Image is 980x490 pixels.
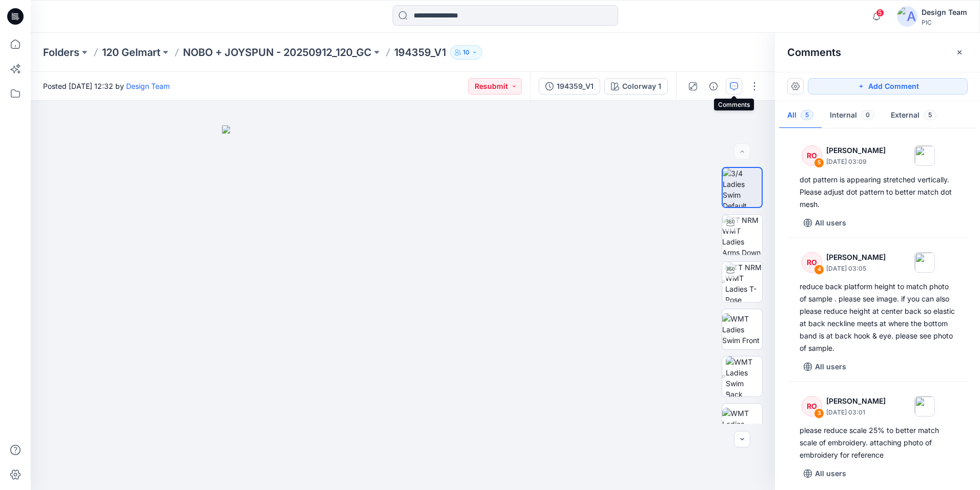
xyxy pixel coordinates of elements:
[539,78,600,95] button: 194359_V1
[815,361,846,373] p: All users
[722,313,762,346] img: WMT Ladies Swim Front
[814,408,824,419] div: 3
[722,215,762,255] img: TT NRM WMT Ladies Arms Down
[826,395,886,407] p: [PERSON_NAME]
[622,81,661,92] div: Colorway 1
[924,110,936,120] span: 5
[922,18,967,26] div: PIC
[815,467,846,480] p: All users
[861,110,874,120] span: 0
[826,144,886,157] p: [PERSON_NAME]
[800,424,955,461] div: please reduce scale 25% to better match scale of embroidery. attaching photo of embroidery for re...
[222,125,584,490] img: eyJhbGciOiJIUzI1NiIsImtpZCI6IjAiLCJzbHQiOiJzZXMiLCJ0eXAiOiJKV1QifQ.eyJkYXRhIjp7InR5cGUiOiJzdG9yYW...
[800,359,850,375] button: All users
[450,45,482,60] button: 10
[826,251,886,263] p: [PERSON_NAME]
[394,45,446,60] p: 194359_V1
[800,465,850,482] button: All users
[463,47,469,58] p: 10
[802,252,822,273] div: RO
[726,356,762,397] img: WMT Ladies Swim Back
[802,145,822,166] div: RO
[604,78,668,95] button: Colorway 1
[897,6,917,27] img: avatar
[802,396,822,417] div: RO
[826,263,886,274] p: [DATE] 03:05
[43,45,79,60] a: Folders
[922,6,967,18] div: Design Team
[43,81,170,91] span: Posted [DATE] 12:32 by
[779,103,822,129] button: All
[557,81,594,92] div: 194359_V1
[814,265,824,275] div: 4
[822,103,883,129] button: Internal
[723,168,762,207] img: 3/4 Ladies Swim Default
[814,158,824,168] div: 5
[883,103,945,129] button: External
[808,78,968,95] button: Add Comment
[800,280,955,354] div: reduce back platform height to match photo of sample . please see image. if you can also please r...
[705,78,722,95] button: Details
[876,9,884,17] span: 5
[126,82,170,90] a: Design Team
[787,46,841,59] h2: Comments
[815,217,846,229] p: All users
[801,110,813,120] span: 5
[826,157,886,167] p: [DATE] 03:09
[725,262,762,302] img: TT NRM WMT Ladies T-Pose
[722,408,762,440] img: WMT Ladies Swim Left
[102,45,160,60] a: 120 Gelmart
[800,174,955,211] div: dot pattern is appearing stretched vertically. Please adjust dot pattern to better match dot mesh.
[826,407,886,418] p: [DATE] 03:01
[800,215,850,231] button: All users
[183,45,372,60] a: NOBO + JOYSPUN - 20250912_120_GC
